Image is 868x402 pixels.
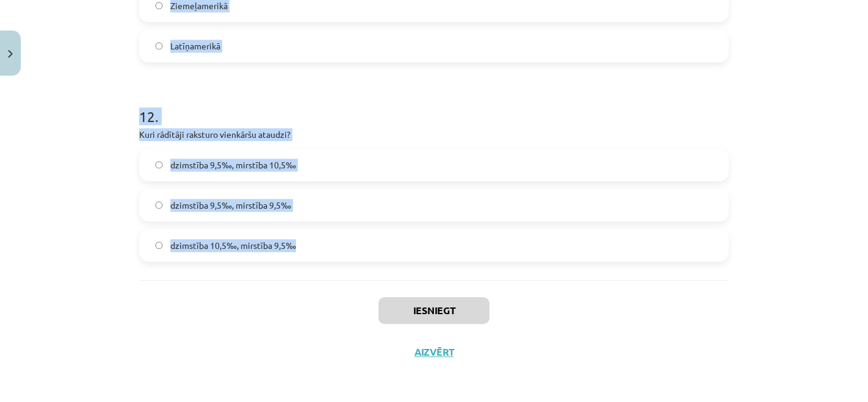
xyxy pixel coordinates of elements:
span: dzimstība 9,5‰, mirstība 10,5‰ [170,159,296,171]
h1: 12 . [139,87,729,124]
input: dzimstība 10,5‰, mirstība 9,5‰ [155,242,163,249]
span: dzimstība 10,5‰, mirstība 9,5‰ [170,239,296,252]
input: Latīņamerikā [155,42,163,50]
input: dzimstība 9,5‰, mirstība 10,5‰ [155,161,163,169]
span: dzimstība 9,5‰, mirstība 9,5‰ [170,199,291,212]
button: Iesniegt [378,297,490,324]
p: Kuri rādītāji raksturo vienkāršu ataudzi? [139,128,729,141]
span: Latīņamerikā [170,40,220,52]
button: Aizvērt [411,346,457,358]
input: Ziemeļamerikā [155,2,163,10]
img: icon-close-lesson-0947bae3869378f0d4975bcd49f059093ad1ed9edebbc8119c70593378902aed.svg [8,50,13,58]
input: dzimstība 9,5‰, mirstība 9,5‰ [155,201,163,209]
